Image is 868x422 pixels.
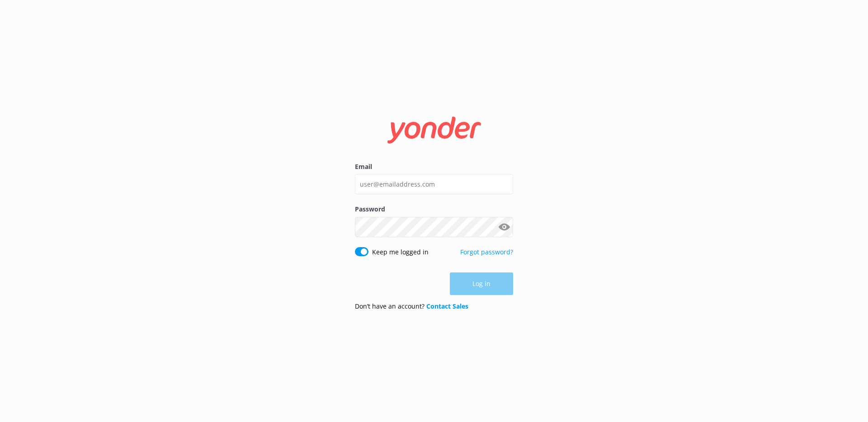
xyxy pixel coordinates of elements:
[355,204,513,214] label: Password
[460,248,513,256] a: Forgot password?
[355,162,513,172] label: Email
[495,218,513,236] button: Show password
[355,174,513,194] input: user@emailaddress.com
[355,301,468,311] p: Don’t have an account?
[426,302,468,310] a: Contact Sales
[372,247,429,257] label: Keep me logged in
